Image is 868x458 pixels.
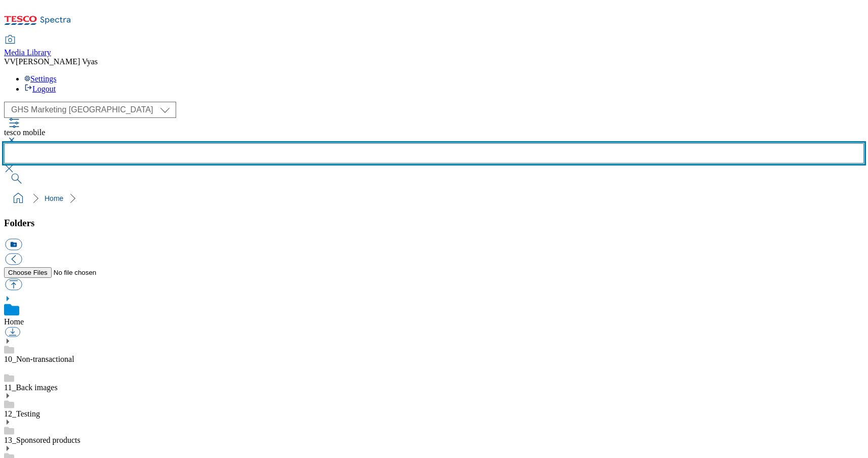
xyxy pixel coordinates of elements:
a: home [10,190,26,206]
a: 11_Back images [4,383,58,392]
a: 10_Non-transactional [4,355,74,363]
a: Media Library [4,36,51,57]
span: Media Library [4,48,51,57]
h3: Folders [4,218,864,229]
span: [PERSON_NAME] Vyas [16,57,98,66]
a: 12_Testing [4,409,40,418]
a: Settings [24,74,57,83]
a: 13_Sponsored products [4,436,80,444]
span: tesco mobile [4,128,45,137]
a: Home [45,194,63,202]
a: Logout [24,85,56,93]
a: Home [4,317,24,326]
nav: breadcrumb [4,189,864,208]
span: VV [4,57,16,66]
